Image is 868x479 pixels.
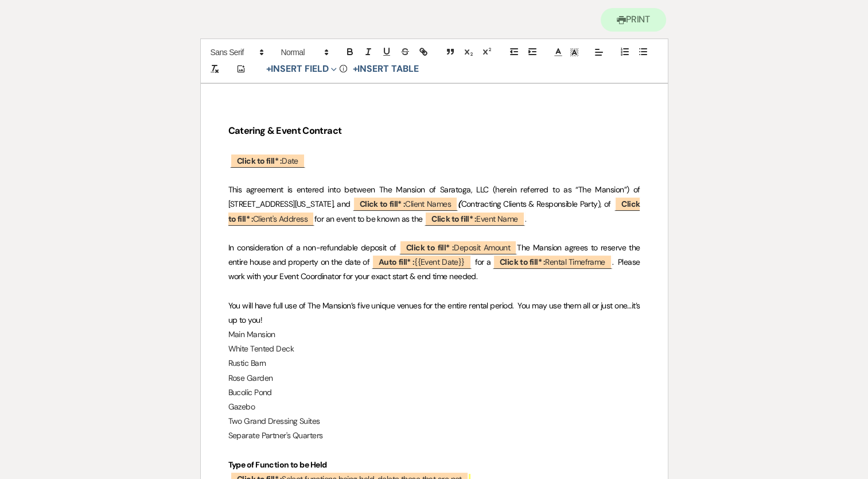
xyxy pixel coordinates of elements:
span: You will have full use of The Mansion’s five unique venues for the entire rental period. You may ... [228,300,642,325]
p: . [228,183,640,226]
span: + [352,64,357,74]
span: Deposit Amount [399,240,517,254]
span: Text Background Color [566,45,582,59]
span: for a [474,257,491,267]
span: Rental Timeframe [493,254,612,269]
span: This agreement is entered into between The Mansion of Saratoga, LLC (herein referred to as “The M... [228,184,642,209]
span: In consideration of a non-refundable deposit of [228,242,396,253]
b: Auto fill* : [379,257,414,267]
b: Click to fill* : [228,199,640,223]
p: Gazebo [228,400,640,414]
span: Event Name [425,211,524,226]
span: for an event to be known as the [314,214,423,224]
span: Text Color [550,45,566,59]
span: {{Event Date}} [372,254,472,269]
p: Rose Garden [228,371,640,385]
span: Header Formats [276,45,332,59]
strong: Type of Function to be Held [228,459,327,470]
span: Client's Address [228,196,640,225]
button: Print [601,8,667,32]
b: Click to fill* : [500,257,545,267]
b: Click to fill* : [237,156,282,166]
span: + [266,64,271,74]
button: +Insert Table [348,62,422,76]
p: Bucolic Pond [228,385,640,400]
p: Two Grand Dressing Suites [228,414,640,428]
span: Date [230,153,305,168]
p: White Tented Deck [228,342,640,356]
span: Contracting Clients & Responsible Party), of [461,199,610,209]
b: Click to fill* : [406,242,454,253]
button: Insert Field [262,62,341,76]
span: Alignment [591,45,607,59]
strong: Catering & Event Contract [228,125,342,137]
em: ( [458,199,461,209]
p: Main Mansion [228,327,640,342]
span: Client Names [353,196,458,211]
b: Click to fill* : [431,214,476,224]
p: Separate Partner's Quarters [228,428,640,443]
p: Rustic Barn [228,356,640,370]
b: Click to fill* : [360,199,406,209]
